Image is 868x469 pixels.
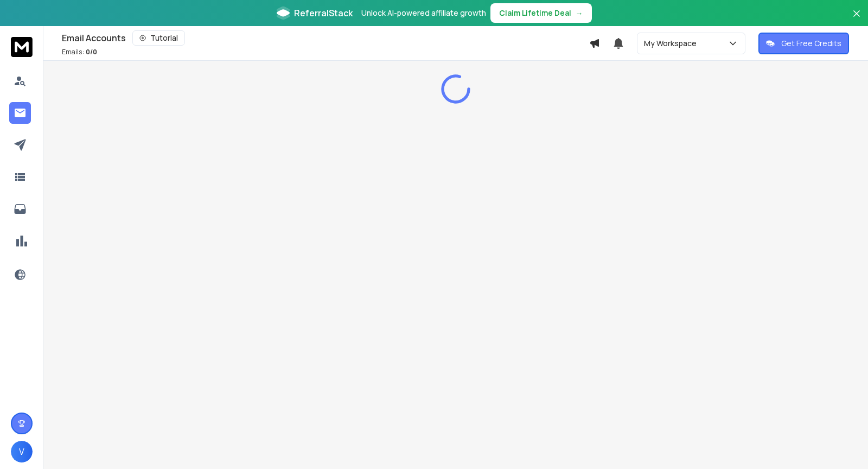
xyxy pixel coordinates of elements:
button: Claim Lifetime Deal→ [490,3,592,23]
p: Emails : [62,48,97,56]
p: My Workspace [644,38,701,49]
button: V [11,441,33,462]
span: ReferralStack [294,7,353,20]
span: → [576,8,583,18]
button: Get Free Credits [758,33,849,54]
span: 0 / 0 [86,47,97,56]
button: Close banner [850,7,864,33]
p: Unlock AI-powered affiliate growth [361,8,486,18]
p: Get Free Credits [781,38,841,49]
div: Email Accounts [62,30,589,46]
button: Tutorial [132,30,185,46]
